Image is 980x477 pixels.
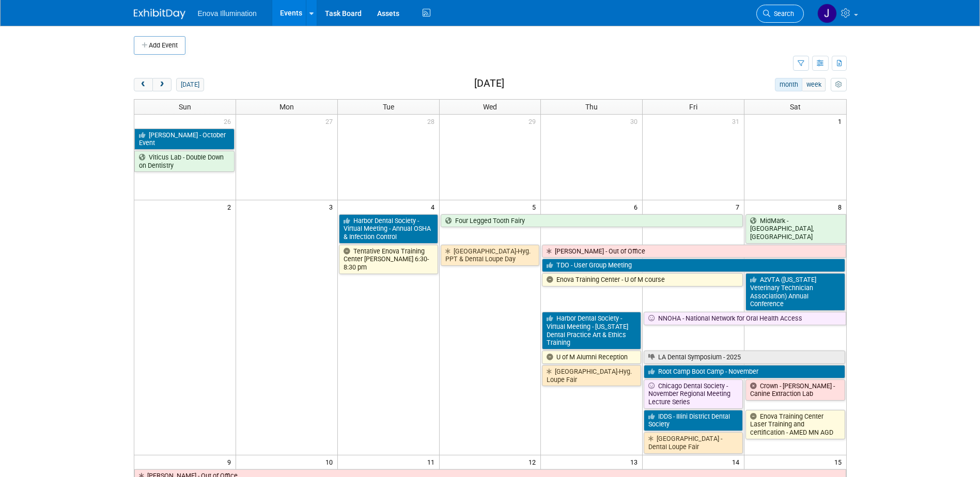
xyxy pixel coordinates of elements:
[134,9,185,19] img: ExhibitDay
[745,379,845,401] a: Crown - [PERSON_NAME] - Canine Extraction Lab
[802,78,826,91] button: week
[644,365,845,378] a: Root Camp Boot Camp - November
[483,103,497,111] span: Wed
[134,151,235,172] a: Viticus Lab - Double Down on Dentistry
[745,214,846,244] a: MidMark - [GEOGRAPHIC_DATA], [GEOGRAPHIC_DATA]
[629,115,642,128] span: 30
[226,455,236,468] span: 9
[585,103,598,111] span: Thu
[837,115,846,128] span: 1
[756,5,804,23] a: Search
[735,200,744,213] span: 7
[383,103,394,111] span: Tue
[176,78,204,91] button: [DATE]
[474,78,504,89] h2: [DATE]
[790,103,801,111] span: Sat
[339,214,438,244] a: Harbor Dental Society - Virtual Meeting - Annual OSHA & Infection Control
[324,115,337,128] span: 27
[745,410,845,439] a: Enova Training Center Laser Training and certification - AMED MN AGD
[689,103,697,111] span: Fri
[835,82,842,88] i: Personalize Calendar
[198,9,257,18] span: Enova Illumination
[831,78,846,91] button: myCustomButton
[279,103,294,111] span: Mon
[731,115,744,128] span: 31
[179,103,191,111] span: Sun
[328,200,337,213] span: 3
[833,455,846,468] span: 15
[644,410,743,431] a: IDDS - Illini District Dental Society
[152,78,172,91] button: next
[339,245,438,274] a: Tentative Enova Training Center [PERSON_NAME] 6:30-8:30 pm
[775,78,802,91] button: month
[527,115,540,128] span: 29
[542,365,641,386] a: [GEOGRAPHIC_DATA]-Hyg. Loupe Fair
[629,455,642,468] span: 13
[745,273,845,311] a: AzVTA ([US_STATE] Veterinary Technician Association) Annual Conference
[542,273,743,287] a: Enova Training Center - U of M course
[837,200,846,213] span: 8
[134,78,153,91] button: prev
[134,36,185,55] button: Add Event
[226,200,236,213] span: 2
[527,455,540,468] span: 12
[817,4,837,23] img: Janelle Tlusty
[134,129,235,150] a: [PERSON_NAME] - October Event
[426,455,439,468] span: 11
[542,259,845,272] a: TDO - User Group Meeting
[731,455,744,468] span: 14
[324,455,337,468] span: 10
[223,115,236,128] span: 26
[633,200,642,213] span: 6
[770,10,794,18] span: Search
[644,351,845,364] a: LA Dental Symposium - 2025
[644,432,743,453] a: [GEOGRAPHIC_DATA] - Dental Loupe Fair
[644,379,743,409] a: Chicago Dental Society - November Regional Meeting Lecture Series
[542,245,846,258] a: [PERSON_NAME] - Out of Office
[430,200,439,213] span: 4
[542,312,641,349] a: Harbor Dental Society - Virtual Meeting - [US_STATE] Dental Practice Art & Ethics Training
[542,351,641,364] a: U of M Alumni Reception
[441,245,540,266] a: [GEOGRAPHIC_DATA]-Hyg. PPT & Dental Loupe Day
[441,214,743,228] a: Four Legged Tooth Fairy
[426,115,439,128] span: 28
[531,200,540,213] span: 5
[644,312,846,325] a: NNOHA - National Network for Oral Health Access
